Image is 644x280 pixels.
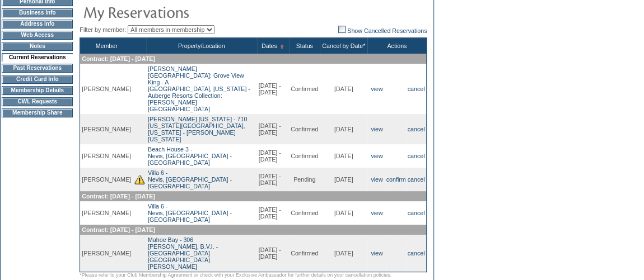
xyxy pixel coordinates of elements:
[2,86,73,95] td: Membership Details
[257,168,289,191] td: [DATE] - [DATE]
[2,53,73,61] td: Current Reservations
[257,235,289,272] td: [DATE] - [DATE]
[408,86,425,92] a: cancel
[408,176,425,183] a: cancel
[262,42,277,49] a: Dates
[371,153,382,159] a: view
[2,97,73,106] td: CWL Requests
[2,20,73,29] td: Address Info
[257,114,289,144] td: [DATE] - [DATE]
[320,114,367,144] td: [DATE]
[289,64,320,114] td: Confirmed
[371,126,382,132] a: view
[408,250,425,257] a: cancel
[83,1,307,23] img: pgTtlMyReservations.gif
[320,168,367,191] td: [DATE]
[82,226,155,233] span: Contract: [DATE] - [DATE]
[320,201,367,225] td: [DATE]
[80,272,391,278] span: *Please refer to your Club Membership Agreement or check with your Exclusive Ambassador for furth...
[371,176,382,183] a: view
[82,193,155,200] span: Contract: [DATE] - [DATE]
[148,116,247,143] a: [PERSON_NAME] [US_STATE] - 710[US_STATE][GEOGRAPHIC_DATA], [US_STATE] - [PERSON_NAME] [US_STATE]
[338,26,346,33] img: chk_off.JPG
[257,201,289,225] td: [DATE] - [DATE]
[148,65,250,112] a: [PERSON_NAME][GEOGRAPHIC_DATA]: Grove View King - A[GEOGRAPHIC_DATA], [US_STATE] - Auberge Resort...
[322,42,365,49] a: Cancel by Date*
[80,64,133,114] td: [PERSON_NAME]
[371,210,382,216] a: view
[320,64,367,114] td: [DATE]
[371,86,382,92] a: view
[338,27,427,34] a: Show Cancelled Reservations
[82,55,155,62] span: Contract: [DATE] - [DATE]
[2,64,73,73] td: Past Reservations
[371,250,382,257] a: view
[289,168,320,191] td: Pending
[80,201,133,225] td: [PERSON_NAME]
[2,42,73,51] td: Notes
[2,8,73,17] td: Business Info
[80,235,133,272] td: [PERSON_NAME]
[289,114,320,144] td: Confirmed
[148,169,232,189] a: Villa 6 -Nevis, [GEOGRAPHIC_DATA] - [GEOGRAPHIC_DATA]
[408,126,425,132] a: cancel
[408,210,425,216] a: cancel
[178,42,225,49] a: Property/Location
[257,144,289,168] td: [DATE] - [DATE]
[257,64,289,114] td: [DATE] - [DATE]
[408,153,425,159] a: cancel
[277,44,284,49] img: Ascending
[80,26,126,33] span: Filter by member:
[289,201,320,225] td: Confirmed
[80,114,133,144] td: [PERSON_NAME]
[296,42,313,49] a: Status
[148,146,232,166] a: Beach House 3 -Nevis, [GEOGRAPHIC_DATA] - [GEOGRAPHIC_DATA]
[80,144,133,168] td: [PERSON_NAME]
[96,42,118,49] a: Member
[134,174,144,184] img: There are insufficient days and/or tokens to cover this reservation
[2,108,73,117] td: Membership Share
[148,236,218,270] a: Mahoe Bay - 306[PERSON_NAME], B.V.I. - [GEOGRAPHIC_DATA] [GEOGRAPHIC_DATA][PERSON_NAME]
[386,176,406,183] a: confirm
[2,31,73,40] td: Web Access
[367,38,427,54] th: Actions
[80,168,133,191] td: [PERSON_NAME]
[2,75,73,84] td: Credit Card Info
[320,235,367,272] td: [DATE]
[289,235,320,272] td: Confirmed
[320,144,367,168] td: [DATE]
[289,144,320,168] td: Confirmed
[148,203,232,223] a: Villa 6 -Nevis, [GEOGRAPHIC_DATA] - [GEOGRAPHIC_DATA]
